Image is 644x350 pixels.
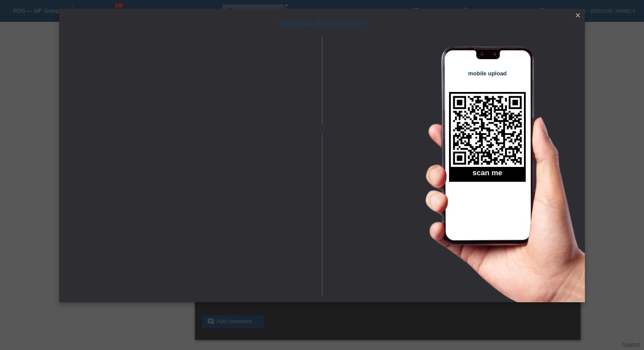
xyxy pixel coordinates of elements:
[449,70,526,77] h4: mobile upload
[449,169,526,182] h2: scan me
[72,59,307,278] iframe: Upload
[59,18,585,28] h1: Upload documents
[572,11,584,21] a: close
[574,12,581,19] i: close
[307,125,337,134] span: or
